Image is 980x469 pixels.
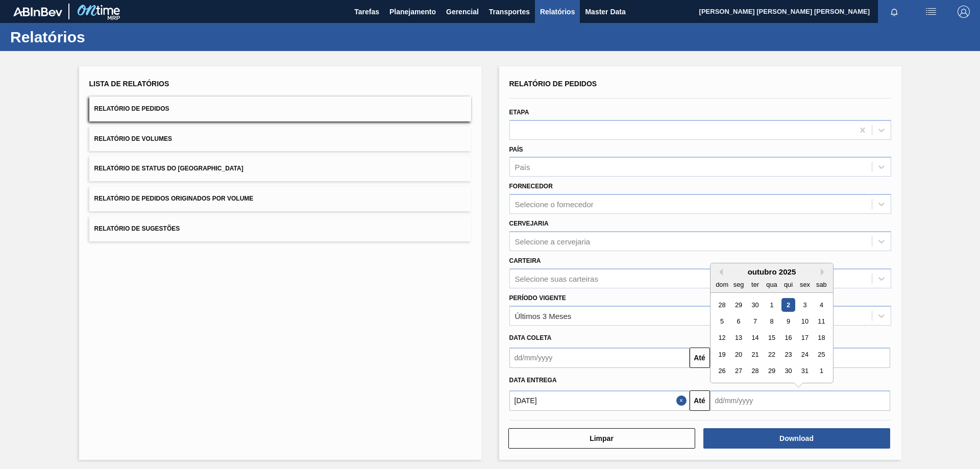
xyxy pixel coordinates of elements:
input: dd/mm/yyyy [710,390,890,411]
label: Fornecedor [509,183,553,190]
div: Choose sábado, 4 de outubro de 2025 [814,298,828,312]
div: Choose sexta-feira, 17 de outubro de 2025 [798,331,812,345]
span: Relatório de Sugestões [94,225,180,232]
span: Relatório de Pedidos [94,105,169,112]
span: Data entrega [509,377,557,384]
div: Choose sexta-feira, 10 de outubro de 2025 [798,314,812,328]
div: Choose sexta-feira, 3 de outubro de 2025 [798,298,812,312]
div: Choose segunda-feira, 20 de outubro de 2025 [731,348,745,361]
label: País [509,146,523,153]
div: Choose quarta-feira, 22 de outubro de 2025 [765,348,778,361]
div: qui [781,278,795,291]
span: Relatório de Pedidos [509,80,597,88]
button: Até [690,348,710,368]
div: Choose sábado, 1 de novembro de 2025 [814,364,828,378]
button: Relatório de Volumes [89,127,471,152]
div: Choose domingo, 26 de outubro de 2025 [715,364,729,378]
div: Selecione a cervejaria [515,237,591,245]
div: outubro 2025 [710,267,833,276]
div: ter [748,278,762,291]
span: Relatório de Pedidos Originados por Volume [94,195,254,202]
div: seg [731,278,745,291]
div: Choose segunda-feira, 6 de outubro de 2025 [731,314,745,328]
div: Choose terça-feira, 14 de outubro de 2025 [748,331,762,345]
span: Planejamento [389,6,436,18]
button: Limpar [508,428,695,449]
div: Choose sexta-feira, 31 de outubro de 2025 [798,364,812,378]
div: Choose sexta-feira, 24 de outubro de 2025 [798,348,812,361]
div: Choose segunda-feira, 27 de outubro de 2025 [731,364,745,378]
label: Carteira [509,257,541,264]
button: Close [676,390,690,411]
label: Etapa [509,109,529,116]
button: Relatório de Status do [GEOGRAPHIC_DATA] [89,156,471,181]
button: Até [690,390,710,411]
img: TNhmsLtSVTkK8tSr43FrP2fwEKptu5GPRR3wAAAABJRU5ErkJggg== [13,7,62,16]
div: dom [715,278,729,291]
div: Choose segunda-feira, 29 de setembro de 2025 [731,298,745,312]
img: userActions [925,6,937,18]
div: Choose terça-feira, 21 de outubro de 2025 [748,348,762,361]
div: Choose domingo, 28 de setembro de 2025 [715,298,729,312]
div: Choose sábado, 25 de outubro de 2025 [814,348,828,361]
div: Choose quinta-feira, 9 de outubro de 2025 [781,314,795,328]
div: Choose quarta-feira, 1 de outubro de 2025 [765,298,778,312]
div: Últimos 3 Meses [515,311,572,320]
button: Previous Month [716,268,723,276]
div: Choose terça-feira, 28 de outubro de 2025 [748,364,762,378]
div: Choose sábado, 18 de outubro de 2025 [814,331,828,345]
div: Selecione o fornecedor [515,200,594,209]
span: Data coleta [509,334,552,341]
span: Transportes [489,6,530,18]
div: sab [814,278,828,291]
button: Download [703,428,890,449]
div: Choose quinta-feira, 23 de outubro de 2025 [781,348,795,361]
span: Tarefas [354,6,379,18]
span: Relatório de Volumes [94,135,172,142]
div: sex [798,278,812,291]
label: Cervejaria [509,220,549,227]
div: Choose quarta-feira, 29 de outubro de 2025 [765,364,778,378]
div: Choose quinta-feira, 16 de outubro de 2025 [781,331,795,345]
button: Next Month [821,268,828,276]
div: Choose quinta-feira, 30 de outubro de 2025 [781,364,795,378]
button: Relatório de Sugestões [89,216,471,241]
div: País [515,163,530,171]
div: Choose terça-feira, 7 de outubro de 2025 [748,314,762,328]
button: Relatório de Pedidos Originados por Volume [89,186,471,211]
span: Lista de Relatórios [89,80,169,88]
div: Choose domingo, 12 de outubro de 2025 [715,331,729,345]
span: Relatórios [540,6,575,18]
button: Notificações [878,5,911,19]
div: Choose segunda-feira, 13 de outubro de 2025 [731,331,745,345]
label: Período Vigente [509,294,566,302]
span: Relatório de Status do [GEOGRAPHIC_DATA] [94,165,243,172]
h1: Relatórios [10,31,191,43]
span: Master Data [585,6,625,18]
div: month 2025-10 [714,297,829,379]
div: Choose domingo, 5 de outubro de 2025 [715,314,729,328]
div: Selecione suas carteiras [515,274,598,283]
div: Choose quarta-feira, 15 de outubro de 2025 [765,331,778,345]
div: Choose quarta-feira, 8 de outubro de 2025 [765,314,778,328]
input: dd/mm/yyyy [509,348,690,368]
div: Choose quinta-feira, 2 de outubro de 2025 [781,298,795,312]
button: Relatório de Pedidos [89,96,471,121]
div: qua [765,278,778,291]
div: Choose domingo, 19 de outubro de 2025 [715,348,729,361]
input: dd/mm/yyyy [509,390,690,411]
div: Choose sábado, 11 de outubro de 2025 [814,314,828,328]
div: Choose terça-feira, 30 de setembro de 2025 [748,298,762,312]
img: Logout [958,6,970,18]
span: Gerencial [446,6,479,18]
